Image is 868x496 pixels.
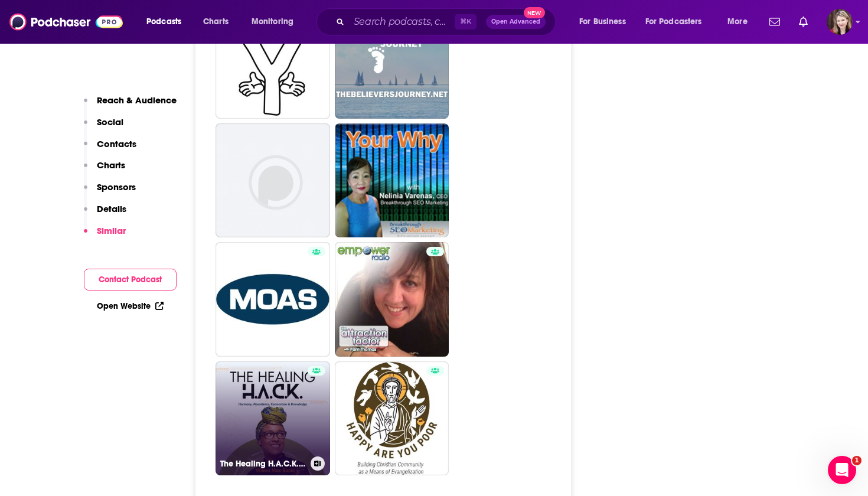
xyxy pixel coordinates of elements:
span: Monitoring [252,14,293,30]
button: Contacts [84,138,136,160]
span: Podcasts [146,14,181,30]
button: Open AdvancedNew [486,15,546,29]
span: 1 [852,456,862,465]
button: open menu [638,12,719,31]
p: Similar [97,225,126,236]
span: Open Advanced [491,19,540,25]
span: Logged in as galaxygirl [827,9,853,35]
span: New [524,7,545,18]
a: Charts [195,12,236,31]
span: Charts [203,14,229,30]
h3: The Healing H.A.C.K. (formerly The Healing Home) [220,459,306,469]
button: Sponsors [84,181,136,203]
p: Sponsors [97,181,136,192]
a: The Healing H.A.C.K. (formerly The Healing Home) [216,361,330,476]
button: open menu [571,12,641,31]
button: open menu [719,12,762,31]
input: Search podcasts, credits, & more... [349,12,455,31]
a: Open Website [97,301,164,311]
button: open menu [138,12,197,31]
p: Reach & Audience [97,94,177,106]
p: Details [97,203,126,214]
img: User Profile [827,9,853,35]
button: Social [84,116,123,138]
button: Reach & Audience [84,94,177,116]
p: Charts [97,159,125,171]
span: For Podcasters [645,14,702,30]
a: Show notifications dropdown [765,12,785,32]
button: Charts [84,159,125,181]
button: Contact Podcast [84,269,177,291]
p: Contacts [97,138,136,149]
button: Show profile menu [827,9,853,35]
div: Search podcasts, credits, & more... [328,8,567,35]
img: Podchaser - Follow, Share and Rate Podcasts [9,11,123,33]
button: open menu [243,12,309,31]
button: Details [84,203,126,225]
p: Social [97,116,123,128]
a: Show notifications dropdown [794,12,812,32]
span: ⌘ K [455,14,477,30]
span: More [727,14,748,30]
iframe: Intercom live chat [828,456,856,484]
span: For Business [579,14,626,30]
button: Similar [84,225,126,247]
